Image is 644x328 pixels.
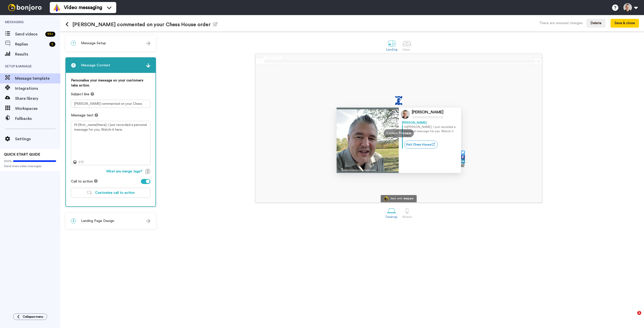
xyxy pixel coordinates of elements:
span: Share library [15,96,60,102]
span: Subject line [71,92,89,97]
span: Video messaging [64,4,102,11]
button: Delete [586,19,606,28]
div: bonjoro [404,197,414,200]
div: 1Message Setup [65,35,156,51]
div: 2 [49,42,55,47]
button: Customise call to action [71,188,150,198]
span: 2 [71,63,76,68]
label: Personalise your message so your customers take action. [71,78,150,88]
span: 3 [71,218,76,223]
div: Mobile [403,215,412,219]
div: Sent with [390,197,403,200]
img: ee0bf836-169d-45fd-a531-d2fe63abaa27 [395,96,402,105]
div: Landing [386,48,397,51]
div: 3Landing Page Design [65,213,156,229]
span: Replies [15,41,47,47]
textarea: Hi {first_name|there}, I just recorded a personal message for you. Watch it here. [71,121,150,165]
a: Mobile [400,204,414,221]
img: arrow.svg [146,219,150,223]
button: Collapse menu [13,313,47,320]
a: Visit Chess House [404,140,438,149]
span: Integrations [15,85,60,91]
img: Bonjoro Logo [384,197,388,201]
div: Inbox [403,48,411,51]
span: QUICK START GUIDE [4,153,40,156]
span: 100% [4,159,12,163]
span: Results [15,51,60,57]
button: Save & close [611,19,639,28]
span: Message template [15,75,60,81]
span: Call to action [71,179,93,184]
span: 1 [71,41,76,46]
span: What are merge tags? [106,169,142,174]
img: arrow.svg [146,63,150,68]
a: Landing [384,36,400,54]
img: vm-color.svg [53,4,61,12]
span: Message Content [81,63,110,68]
div: Layout Preview [384,129,414,137]
a: Inbox [400,36,414,54]
span: Message Setup [81,41,106,46]
span: Message text [71,113,93,118]
span: 2 [637,311,641,315]
div: 99 + [45,32,55,37]
img: TagTips.svg [145,169,150,174]
img: player-controls-full.svg [337,166,399,173]
div: Desktop [386,215,397,219]
p: Hi [PERSON_NAME] , I just recorded a personal message for you. Watch it here. [404,125,458,138]
span: Collapse menu [23,315,43,319]
div: [PERSON_NAME] [402,121,458,125]
span: Send more video messages [4,164,56,168]
div: [PERSON_NAME] [412,110,444,115]
a: Desktop [383,204,400,221]
img: customiseCTA.svg [87,191,92,195]
h1: [PERSON_NAME] commented on your Chess House order [65,22,218,27]
span: Workspaces [15,106,60,112]
span: Customise call to action [95,191,135,195]
div: There are unsaved changes [539,21,583,26]
span: Send videos [15,31,43,37]
span: Landing Page Design [81,218,114,223]
span: Settings [15,136,60,142]
span: Fallbacks [15,116,60,122]
img: bj-logo-header-white.svg [6,4,44,11]
iframe: Intercom live chat [627,311,639,323]
textarea: [PERSON_NAME] commented on your Chess House order [71,100,150,108]
img: Profile Image [401,110,410,119]
img: arrow.svg [146,41,150,45]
